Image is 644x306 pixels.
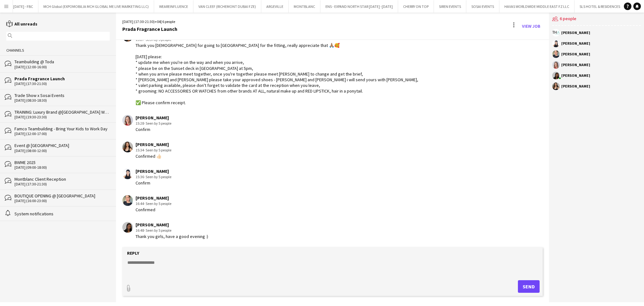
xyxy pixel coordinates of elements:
div: System notifications [14,211,110,217]
div: [DATE] (17:30-21:30) | 6 people [122,19,177,25]
div: [DATE] (17:30-21:30) [14,182,110,186]
div: Teambuilding @ Toda [14,59,110,65]
span: · Seen by 5 people [144,174,171,179]
div: Confirmed 👍🏻 [136,153,171,159]
div: [PERSON_NAME] [561,42,590,45]
button: VAN CLEEF (RICHEMONT DUBAI FZE) [193,0,261,13]
div: [PERSON_NAME] [136,222,208,228]
span: · Seen by 5 people [144,37,171,42]
div: [PERSON_NAME] [561,31,590,35]
button: WEAREINFLUENCE [154,0,193,13]
div: 16:44 [136,201,171,207]
span: · Seen by 5 people [144,148,171,152]
div: Thank you girls, have a good evening :) [136,234,208,239]
button: HAVAS WORLDWIDE MIDDLE EAST FZ LLC [499,0,575,13]
div: 15:28 [136,121,171,126]
div: [PERSON_NAME] [561,52,590,56]
div: Confirmed [136,207,171,212]
button: ENS - EXPAND NORTH STAR [DATE] -[DATE] [320,0,398,13]
a: All unreads [6,21,37,27]
div: [DATE] (16:00-23:00) [14,199,110,203]
button: MCH Global (EXPOMOBILIA MCH GLOBAL ME LIVE MARKETING LLC) [38,0,154,13]
div: [DATE] (08:30-18:30) [14,98,110,103]
div: [PERSON_NAME] [136,195,171,201]
span: +04 [155,19,161,24]
div: 16:48 [136,228,208,233]
div: 6 people [552,13,641,26]
a: View Job [519,21,543,31]
div: [PERSON_NAME] [561,84,590,88]
button: SLS HOTEL & RESIDENCES [575,0,625,13]
span: · Seen by 5 people [144,121,171,126]
div: BWME 2025 [14,160,110,165]
div: [DATE] (17:30-21:30) [14,82,110,86]
div: [DATE] (12:00-16:00) [14,65,110,69]
button: MONTBLANC [289,0,320,13]
div: Famco Teambuilding - Bring Your Kids to Work Day [14,126,110,132]
button: SOSAI EVENTS [466,0,499,13]
button: ARGEVILLE [261,0,289,13]
div: Prada Fragrance Launch [122,26,177,32]
div: Trade Show x Sosai Events [14,93,110,98]
div: [DATE] (09:00-18:00) [14,165,110,170]
span: · Seen by 5 people [144,228,171,233]
div: [DATE] (08:00-12:00) [14,149,110,153]
button: SIREN EVENTS [434,0,466,13]
div: Confirm [136,127,171,132]
div: 15:36 [136,174,171,180]
label: Reply [127,250,139,256]
div: [DATE] (12:00-17:00) [14,132,110,136]
div: TRAINING: Luxury Brand @[GEOGRAPHIC_DATA] Watch Week 2025 [14,109,110,115]
div: Confirm [136,180,171,186]
div: [PERSON_NAME] [136,168,171,174]
div: [PERSON_NAME] [561,63,590,67]
button: Send [518,280,540,293]
div: Thank you [DEMOGRAPHIC_DATA] for going to [GEOGRAPHIC_DATA] for the fitting, really appreciate th... [136,42,418,105]
div: BOUTIQUE OPENING @ [GEOGRAPHIC_DATA] [14,193,110,199]
div: [DATE] (19:30-23:30) [14,115,110,119]
div: [PERSON_NAME] [561,74,590,77]
div: Montblanc Client Reception [14,176,110,182]
div: 15:34 [136,147,171,153]
button: CHERRY ON TOP [398,0,434,13]
div: Event @ [GEOGRAPHIC_DATA] [14,143,110,148]
div: [PERSON_NAME] [136,142,171,147]
div: Prada Fragrance Launch [14,76,110,82]
div: [PERSON_NAME] [136,115,171,121]
span: · Seen by 5 people [144,201,171,206]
